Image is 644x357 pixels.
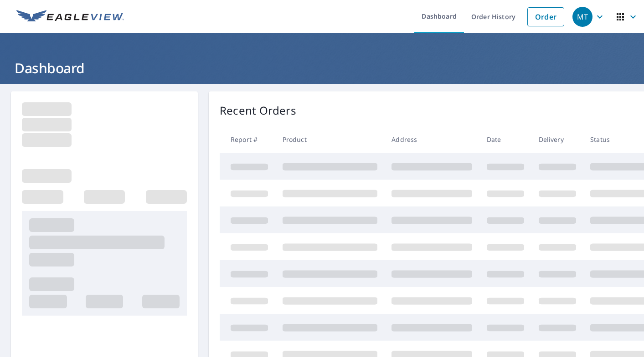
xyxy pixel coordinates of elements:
[11,59,633,77] h1: Dashboard
[384,126,479,153] th: Address
[531,126,583,153] th: Delivery
[220,102,296,119] p: Recent Orders
[275,126,385,153] th: Product
[527,7,564,26] a: Order
[16,10,124,24] img: EV Logo
[572,7,592,27] div: MT
[479,126,531,153] th: Date
[220,126,275,153] th: Report #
